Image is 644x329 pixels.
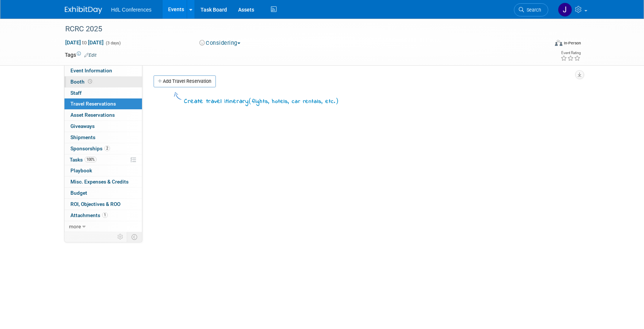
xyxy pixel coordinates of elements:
a: Sponsorships2 [64,143,142,154]
span: Sponsorships [70,145,110,151]
span: more [69,223,81,229]
span: 100% [85,157,97,162]
a: Misc. Expenses & Credits [64,176,142,187]
button: Considering [197,39,243,47]
a: ROI, Objectives & ROO [64,199,142,210]
span: Search [524,7,541,13]
span: Booth [70,79,94,85]
span: Travel Reservations [70,101,116,107]
div: In-Person [563,40,581,46]
a: Attachments1 [64,210,142,221]
span: Asset Reservations [70,112,115,118]
span: ) [335,97,339,104]
span: [DATE] [DATE] [65,39,104,46]
span: 2 [104,145,110,151]
a: Search [514,3,548,16]
a: Shipments [64,132,142,143]
span: HdL Conferences [111,7,151,13]
a: Booth [64,76,142,87]
td: Toggle Event Tabs [127,232,142,242]
span: to [81,40,88,46]
a: Asset Reservations [64,110,142,120]
td: Tags [65,51,97,59]
a: Giveaways [64,121,142,132]
span: flights, hotels, car rentals, etc. [252,97,335,106]
span: ( [249,97,252,104]
a: Event Information [64,65,142,76]
a: Tasks100% [64,154,142,165]
span: Event Information [70,68,112,73]
a: Travel Reservations [64,98,142,109]
span: ROI, Objectives & ROO [70,201,120,207]
span: Playbook [70,167,92,173]
a: Playbook [64,165,142,176]
div: Event Format [504,39,581,50]
span: Budget [70,190,87,196]
span: Tasks [70,157,97,163]
span: (3 days) [105,41,121,46]
span: Misc. Expenses & Credits [70,179,129,185]
a: more [64,221,142,232]
td: Personalize Event Tab Strip [114,232,127,242]
span: Staff [70,90,82,96]
a: Budget [64,188,142,198]
span: Booth not reserved yet [86,79,94,84]
div: Event Rating [561,51,581,55]
a: Add Travel Reservation [154,75,216,87]
img: ExhibitDay [65,6,102,14]
span: Shipments [70,134,95,140]
div: Create travel itinerary [184,96,339,106]
span: Giveaways [70,123,95,129]
img: Format-Inperson.png [555,40,562,46]
div: RCRC 2025 [63,22,537,36]
a: Staff [64,88,142,98]
span: Attachments [70,212,108,218]
a: Edit [84,53,97,58]
span: 1 [102,212,108,218]
img: Johnny Nguyen [558,3,572,17]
